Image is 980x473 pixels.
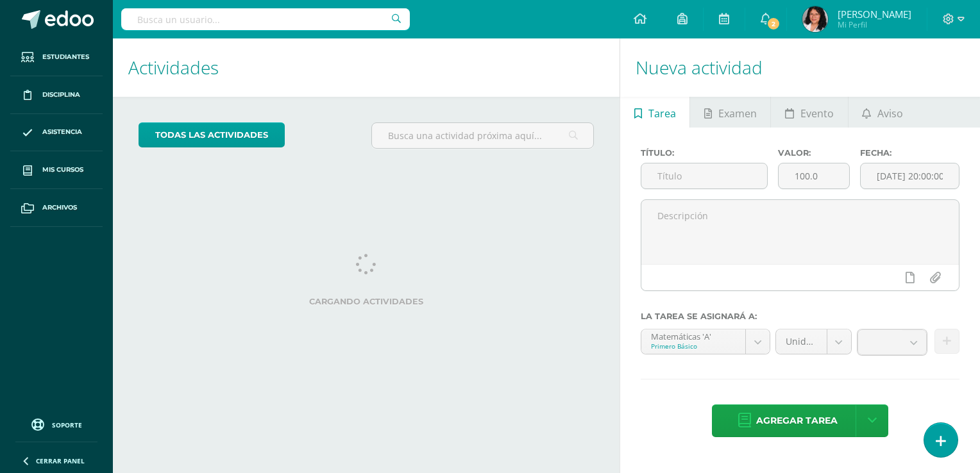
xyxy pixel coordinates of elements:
a: Soporte [15,415,97,433]
span: Tarea [648,98,676,129]
span: Asistencia [42,127,82,137]
input: Título [641,163,767,188]
label: Título: [641,148,768,158]
span: Disciplina [42,90,80,100]
span: Cerrar panel [36,456,85,465]
a: Examen [690,97,770,128]
label: Fecha: [860,148,959,158]
label: Valor: [778,148,850,158]
a: todas las Actividades [139,122,285,147]
a: Tarea [620,97,689,128]
span: Archivos [42,203,77,213]
div: Primero Básico [651,342,736,351]
span: Agregar tarea [756,405,838,436]
span: Evento [800,98,834,129]
label: La tarea se asignará a: [641,311,959,321]
span: Unidad 4 [786,329,816,354]
a: Evento [771,97,847,128]
a: Matemáticas 'A'Primero Básico [641,329,770,354]
input: Busca un usuario... [121,8,410,30]
span: Mi Perfil [838,19,911,30]
span: Mis cursos [42,165,83,175]
a: Asistencia [10,114,103,152]
input: Puntos máximos [779,163,849,188]
label: Cargando actividades [139,297,594,306]
span: Estudiantes [42,52,89,62]
a: Unidad 4 [776,329,850,354]
h1: Actividades [128,38,604,97]
span: Examen [718,98,757,129]
span: 2 [766,17,780,31]
span: [PERSON_NAME] [838,8,911,21]
a: Estudiantes [10,38,103,76]
img: 6c4ed624df2ef078b3316a21fee1d7c6.png [802,6,828,32]
a: Mis cursos [10,151,103,189]
a: Aviso [849,97,917,128]
h1: Nueva actividad [636,38,965,97]
div: Matemáticas 'A' [651,329,736,342]
a: Archivos [10,189,103,227]
input: Busca una actividad próxima aquí... [372,123,593,148]
span: Aviso [877,98,903,129]
input: Fecha de entrega [861,163,959,188]
a: Disciplina [10,76,103,114]
span: Soporte [52,420,82,429]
